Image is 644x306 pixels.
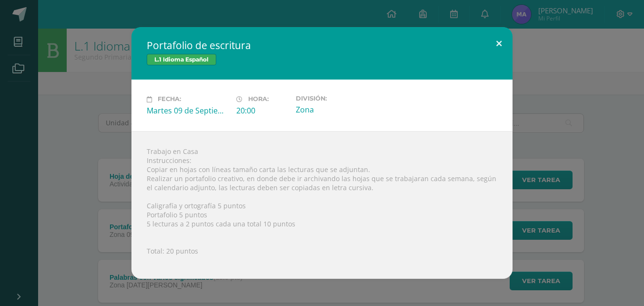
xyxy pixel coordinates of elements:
[147,105,229,116] div: Martes 09 de Septiembre
[248,96,269,103] span: Hora:
[296,104,378,115] div: Zona
[236,105,288,116] div: 20:00
[147,54,216,65] span: L.1 Idioma Español
[158,96,181,103] span: Fecha:
[131,131,513,279] div: Trabajo en Casa Instrucciones: Copiar en hojas con líneas tamaño carta las lecturas que se adjunt...
[147,39,497,52] h2: Portafolio de escritura
[296,95,378,102] label: División:
[485,27,513,60] button: Close (Esc)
